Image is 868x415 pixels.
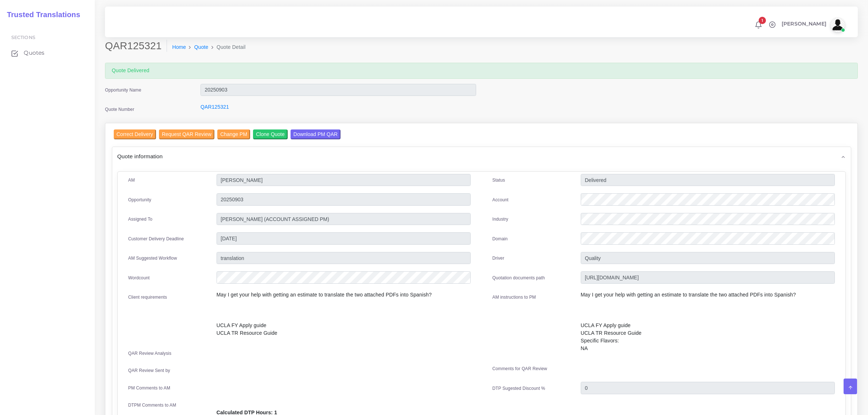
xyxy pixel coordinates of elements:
[128,350,172,357] label: QAR Review Analysis
[117,152,163,160] span: Quote information
[128,255,177,261] label: AM Suggested Workflow
[752,21,765,29] a: 1
[5,45,89,61] a: Quotes
[830,18,845,32] img: avatar
[782,21,826,26] span: [PERSON_NAME]
[114,129,156,139] input: Correct Delivery
[128,385,171,391] label: PM Comments to AM
[2,10,80,19] h2: Trusted Translations
[105,87,141,93] label: Opportunity Name
[493,177,505,183] label: Status
[128,216,153,222] label: Assigned To
[493,197,509,203] label: Account
[759,17,766,24] span: 1
[778,18,848,32] a: [PERSON_NAME]avatar
[128,367,170,374] label: QAR Review Sent by
[128,236,184,242] label: Customer Delivery Deadline
[217,291,471,337] p: May I get your help with getting an estimate to translate the two attached PDFs into Spanish? UCL...
[128,275,150,281] label: Wordcount
[581,291,835,352] p: May I get your help with getting an estimate to translate the two attached PDFs into Spanish? UCL...
[291,129,340,139] input: Download PM QAR
[159,129,214,139] input: Request QAR Review
[493,385,545,392] label: DTP Sugested Discount %
[112,147,851,166] div: Quote information
[253,129,288,139] input: Clone Quote
[11,35,35,40] span: Sections
[172,43,186,51] a: Home
[128,197,152,203] label: Opportunity
[493,294,536,300] label: AM instructions to PM
[201,104,229,110] a: QAR125321
[2,9,80,21] a: Trusted Translations
[194,43,209,51] a: Quote
[493,236,508,242] label: Domain
[209,43,246,51] li: Quote Detail
[24,49,44,57] span: Quotes
[105,63,858,79] div: Quote Delivered
[105,40,167,52] h2: QAR125321
[128,294,167,300] label: Client requirements
[493,365,547,372] label: Comments for QAR Review
[105,106,134,113] label: Quote Number
[493,275,545,281] label: Quotation documents path
[493,216,509,222] label: Industry
[128,177,135,183] label: AM
[128,402,176,408] label: DTPM Comments to AM
[217,213,471,225] input: pm
[217,129,250,139] input: Change PM
[493,255,505,261] label: Driver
